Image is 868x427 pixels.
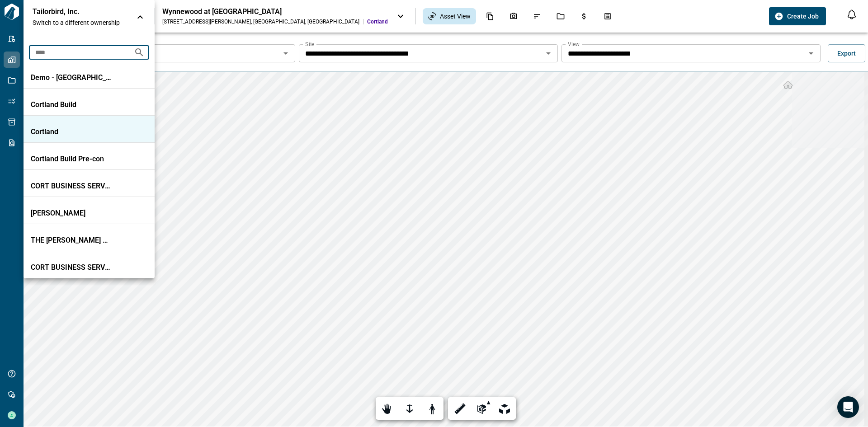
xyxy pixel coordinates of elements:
p: CORT BUSINESS SERVICES CORP. [31,182,112,191]
button: Search organizations [130,43,148,61]
p: Tailorbird, Inc. [33,7,114,16]
p: CORT BUSINESS SERVICES CORP [31,263,112,272]
p: [PERSON_NAME] [31,209,112,218]
p: Demo - [GEOGRAPHIC_DATA] [31,73,112,82]
p: Cortland Build [31,100,112,109]
p: Cortland [31,127,112,136]
p: THE [PERSON_NAME] GROUP REAL ESTATE INC. [31,236,112,245]
span: Switch to a different ownership [33,18,127,27]
p: Cortland Build Pre-con [31,155,112,164]
div: Open Intercom Messenger [837,396,859,418]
